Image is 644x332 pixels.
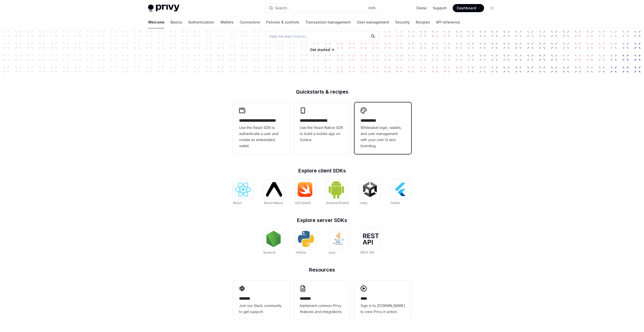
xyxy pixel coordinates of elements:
span: NodeJS [263,251,276,254]
img: light logo [148,5,179,12]
a: PythonPython [296,229,316,255]
img: Java [330,231,346,247]
span: Python [296,251,306,254]
a: Policies & controls [266,16,299,28]
span: React Native [264,201,283,205]
a: **** *****Whitelabel login, wallets, and user management with your own UI and branding. [355,102,411,154]
img: Python [298,231,314,247]
span: REST API [361,251,374,254]
a: **** **** **** ***Use the React Native SDK to build a mobile app on Solana. [294,102,350,154]
a: **** **Join our Slack community to get support. [233,280,290,320]
img: REST API [363,233,379,245]
a: Demo [417,6,427,11]
img: React [235,182,251,197]
img: Unity [362,181,378,197]
a: Android (Kotlin)Android (Kotlin) [326,179,349,206]
span: Help me learn how to… [269,34,308,39]
div: Search... [275,5,289,11]
a: User management [357,16,389,28]
a: Dashboard [453,4,484,12]
a: Basics [171,16,182,28]
a: **** **Implement common Privy features and integrations. [294,280,350,320]
img: Flutter [393,181,409,197]
a: JavaJava [328,229,348,255]
h2: Explore client SDKs [233,168,411,173]
img: iOS (Swift) [297,182,313,197]
span: Sign in to [DOMAIN_NAME] to view Privy in action. [361,303,405,315]
a: NodeJSNodeJS [263,229,284,255]
h2: Resources [233,267,411,272]
a: Security [395,16,410,28]
a: Transaction management [305,16,351,28]
a: FlutterFlutter [391,179,411,206]
button: Open search [265,4,379,13]
a: Authentication [188,16,214,28]
a: ReactReact [233,179,253,206]
img: React Native [266,182,282,196]
a: Welcome [148,16,164,28]
a: Connectors [240,16,260,28]
button: Toggle dark mode [488,4,496,12]
a: React NativeReact Native [264,179,284,206]
a: Support [433,6,447,11]
span: Implement common Privy features and integrations. [300,303,344,315]
a: UnityUnity [360,179,380,206]
span: Whitelabel login, wallets, and user management with your own UI and branding. [361,125,405,149]
span: Java [328,251,335,254]
span: Use the React Native SDK to build a mobile app on Solana. [300,125,344,143]
h2: Explore server SDKs [233,218,411,223]
a: Recipes [416,16,430,28]
a: iOS (Swift)iOS (Swift) [295,179,315,206]
span: Ctrl K [368,6,376,10]
a: Get started [310,47,330,52]
a: REST APIREST API [361,229,381,255]
span: Dashboard [457,6,476,11]
span: Android (Kotlin) [326,201,349,205]
h2: Quickstarts & recipes [233,89,411,94]
a: ****Sign in to [DOMAIN_NAME] to view Privy in action. [355,280,411,320]
span: React [233,201,242,205]
span: Unity [360,201,367,205]
img: Android (Kotlin) [328,180,344,199]
span: Flutter [391,201,400,205]
span: Get started [310,48,330,52]
a: API reference [436,16,460,28]
a: Wallets [220,16,234,28]
span: iOS (Swift) [295,201,311,205]
span: Join our Slack community to get support. [239,303,284,315]
img: NodeJS [265,231,282,247]
span: Use the React SDK to authenticate a user and create an embedded wallet. [239,125,284,149]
